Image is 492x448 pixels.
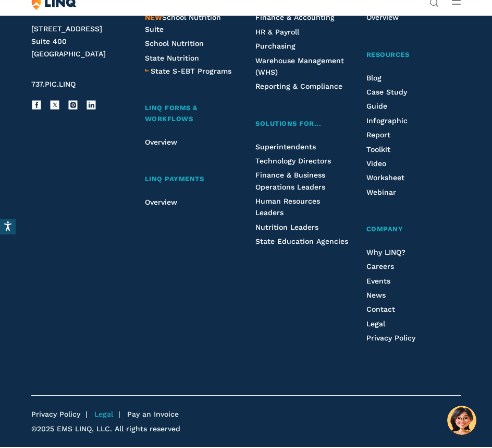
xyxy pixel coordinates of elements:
a: Case Study [366,88,407,96]
a: Purchasing [255,42,296,50]
a: Resources [366,50,461,61]
a: State S-EBT Programs [151,65,231,77]
span: Company [366,225,403,233]
a: LINQ Payments [145,174,239,185]
a: School Nutrition [145,39,204,48]
a: Report [366,131,390,139]
a: Overview [145,138,177,146]
a: Webinar [366,188,396,196]
a: Overview [145,198,177,206]
a: Why LINQ? [366,248,405,256]
span: ©2025 EMS LINQ, LLC. All rights reserved [31,424,180,434]
a: LinkedIn [86,100,96,110]
a: Reporting & Compliance [255,82,342,90]
a: Warehouse Management (WHS) [255,56,344,76]
a: Facebook [31,100,42,110]
a: Instagram [68,100,78,110]
a: NEWSchool Nutrition Suite [145,13,221,33]
a: Pay an Invoice [127,410,179,418]
a: Video [366,159,386,168]
span: School Nutrition Suite [145,13,221,33]
a: News [366,291,386,299]
a: LINQ Forms & Workflows [145,103,239,125]
a: Legal [94,410,113,418]
span: LINQ Payments [145,175,204,183]
a: X [50,100,60,110]
a: Finance & Accounting [255,13,335,21]
span: 737.PIC.LINQ [31,80,76,88]
a: Overview [366,13,399,21]
a: HR & Payroll [255,28,299,36]
a: Contact [366,305,395,313]
a: Events [366,277,390,285]
a: Nutrition Leaders [255,223,318,231]
span: NEW [145,13,162,21]
a: Company [366,224,461,235]
a: Guide [366,102,387,110]
a: Careers [366,262,394,270]
a: Privacy Policy [31,410,80,418]
span: Resources [366,51,410,58]
span: LINQ Forms & Workflows [145,104,198,123]
a: Privacy Policy [366,334,415,342]
a: Finance & Business Operations Leaders [255,171,325,191]
a: Human Resources Leaders [255,197,320,217]
span: State S-EBT Programs [151,67,231,75]
a: Toolkit [366,145,390,154]
a: Technology Directors [255,157,331,165]
a: Infographic [366,116,408,125]
a: Worksheet [366,173,404,182]
address: [STREET_ADDRESS] Suite 400 [GEOGRAPHIC_DATA] [31,23,130,60]
a: Superintendents [255,143,316,151]
a: Blog [366,74,382,82]
a: State Education Agencies [255,237,348,245]
button: Hello, have a question? Let’s chat. [447,406,476,435]
a: State Nutrition [145,54,199,62]
a: Legal [366,320,385,328]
